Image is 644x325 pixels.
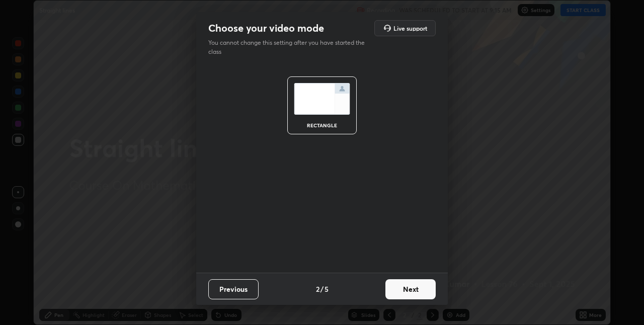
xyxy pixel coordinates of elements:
h5: Live support [393,25,427,31]
h4: / [320,284,324,294]
button: Next [385,279,436,299]
div: rectangle [302,123,342,128]
h4: 5 [325,284,329,294]
h2: Choose your video mode [208,22,324,35]
h4: 2 [316,284,319,294]
img: normalScreenIcon.ae25ed63.svg [294,83,350,115]
p: You cannot change this setting after you have started the class [208,38,371,56]
button: Previous [208,279,259,299]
